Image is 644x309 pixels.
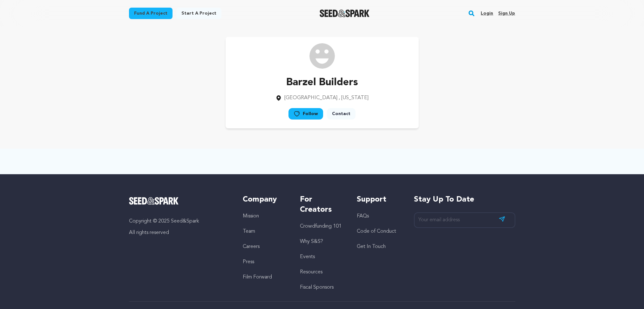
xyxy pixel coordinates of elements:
a: Why S&S? [300,239,323,244]
a: Follow [288,108,323,120]
span: [GEOGRAPHIC_DATA] [284,95,337,100]
a: Careers [243,244,260,249]
a: Team [243,229,255,234]
img: Seed&Spark Logo [129,197,179,205]
input: Your email address [414,212,515,228]
a: Start a project [176,8,221,19]
a: Film Forward [243,275,272,280]
a: Crowdfunding 101 [300,224,342,229]
a: Fund a project [129,8,173,19]
a: Code of Conduct [357,229,396,234]
p: Barzel Builders [275,75,369,90]
p: Copyright © 2025 Seed&Spark [129,217,230,225]
a: Seed&Spark Homepage [320,10,369,17]
a: Mission [243,214,259,219]
a: Press [243,259,254,264]
a: Contact [327,108,356,120]
h5: Company [243,195,287,205]
a: Resources [300,270,322,275]
h5: Support [357,195,401,205]
img: Seed&Spark Logo Dark Mode [320,10,369,17]
a: Seed&Spark Homepage [129,197,230,205]
h5: For Creators [300,195,344,215]
img: /img/default-images/user/medium/user.png image [309,43,335,69]
a: FAQs [357,214,369,219]
a: Events [300,254,315,259]
a: Fiscal Sponsors [300,285,334,290]
a: Sign up [498,8,515,18]
a: Get In Touch [357,244,386,249]
p: All rights reserved [129,229,230,237]
span: , [US_STATE] [339,95,369,100]
a: Login [481,8,493,18]
h5: Stay up to date [414,195,515,205]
